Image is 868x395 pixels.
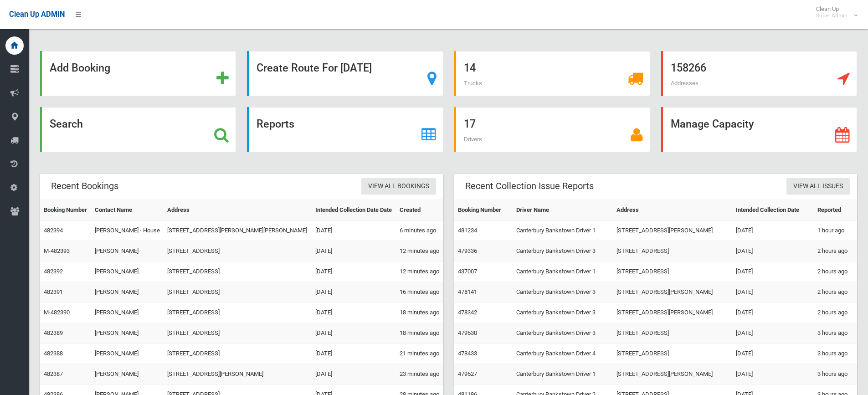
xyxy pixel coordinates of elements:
[513,262,613,282] td: Canterbury Bankstown Driver 1
[164,364,312,385] td: [STREET_ADDRESS][PERSON_NAME]
[814,344,857,364] td: 3 hours ago
[513,241,613,262] td: Canterbury Bankstown Driver 3
[661,51,857,96] a: 158266 Addresses
[91,364,164,385] td: [PERSON_NAME]
[613,200,732,221] th: Address
[732,262,814,282] td: [DATE]
[396,262,443,282] td: 12 minutes ago
[312,323,396,344] td: [DATE]
[732,364,814,385] td: [DATE]
[786,178,850,195] a: View All Issues
[458,247,477,254] a: 479336
[513,323,613,344] td: Canterbury Bankstown Driver 3
[464,62,476,74] strong: 14
[164,344,312,364] td: [STREET_ADDRESS]
[312,241,396,262] td: [DATE]
[396,323,443,344] td: 18 minutes ago
[396,200,443,221] th: Created
[732,200,814,221] th: Intended Collection Date
[164,323,312,344] td: [STREET_ADDRESS]
[613,323,732,344] td: [STREET_ADDRESS]
[312,364,396,385] td: [DATE]
[396,364,443,385] td: 23 minutes ago
[671,80,699,87] span: Addresses
[91,323,164,344] td: [PERSON_NAME]
[814,303,857,323] td: 2 hours ago
[50,118,83,130] strong: Search
[44,350,63,357] a: 482388
[732,241,814,262] td: [DATE]
[44,309,70,316] a: M-482390
[814,241,857,262] td: 2 hours ago
[44,288,63,295] a: 482391
[9,10,65,19] span: Clean Up ADMIN
[91,303,164,323] td: [PERSON_NAME]
[732,221,814,241] td: [DATE]
[396,241,443,262] td: 12 minutes ago
[513,364,613,385] td: Canterbury Bankstown Driver 1
[164,221,312,241] td: [STREET_ADDRESS][PERSON_NAME][PERSON_NAME]
[396,303,443,323] td: 18 minutes ago
[613,221,732,241] td: [STREET_ADDRESS][PERSON_NAME]
[732,344,814,364] td: [DATE]
[44,247,70,254] a: M-482393
[613,364,732,385] td: [STREET_ADDRESS][PERSON_NAME]
[164,241,312,262] td: [STREET_ADDRESS]
[50,62,110,74] strong: Add Booking
[247,51,443,96] a: Create Route For [DATE]
[671,62,706,74] strong: 158266
[91,200,164,221] th: Contact Name
[312,303,396,323] td: [DATE]
[661,107,857,152] a: Manage Capacity
[44,370,63,377] a: 482387
[247,107,443,152] a: Reports
[513,282,613,303] td: Canterbury Bankstown Driver 3
[164,303,312,323] td: [STREET_ADDRESS]
[40,177,129,195] header: Recent Bookings
[814,262,857,282] td: 2 hours ago
[814,200,857,221] th: Reported
[513,303,613,323] td: Canterbury Bankstown Driver 3
[613,282,732,303] td: [STREET_ADDRESS][PERSON_NAME]
[312,344,396,364] td: [DATE]
[44,329,63,336] a: 482389
[732,323,814,344] td: [DATE]
[814,282,857,303] td: 2 hours ago
[458,288,477,295] a: 478141
[464,80,482,87] span: Trucks
[613,262,732,282] td: [STREET_ADDRESS]
[814,323,857,344] td: 3 hours ago
[40,200,91,221] th: Booking Number
[44,268,63,275] a: 482392
[454,177,605,195] header: Recent Collection Issue Reports
[396,344,443,364] td: 21 minutes ago
[458,350,477,357] a: 478433
[454,200,513,221] th: Booking Number
[458,268,477,275] a: 437007
[732,303,814,323] td: [DATE]
[164,200,312,221] th: Address
[257,62,372,74] strong: Create Route For [DATE]
[814,364,857,385] td: 3 hours ago
[91,262,164,282] td: [PERSON_NAME]
[732,282,814,303] td: [DATE]
[816,12,847,19] small: Super Admin
[513,344,613,364] td: Canterbury Bankstown Driver 4
[454,51,650,96] a: 14 Trucks
[312,262,396,282] td: [DATE]
[91,282,164,303] td: [PERSON_NAME]
[40,107,236,152] a: Search
[613,344,732,364] td: [STREET_ADDRESS]
[513,221,613,241] td: Canterbury Bankstown Driver 1
[458,309,477,316] a: 478342
[361,178,436,195] a: View All Bookings
[513,200,613,221] th: Driver Name
[458,370,477,377] a: 479527
[44,227,63,234] a: 482394
[257,118,294,130] strong: Reports
[312,221,396,241] td: [DATE]
[164,282,312,303] td: [STREET_ADDRESS]
[312,282,396,303] td: [DATE]
[454,107,650,152] a: 17 Drivers
[396,221,443,241] td: 6 minutes ago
